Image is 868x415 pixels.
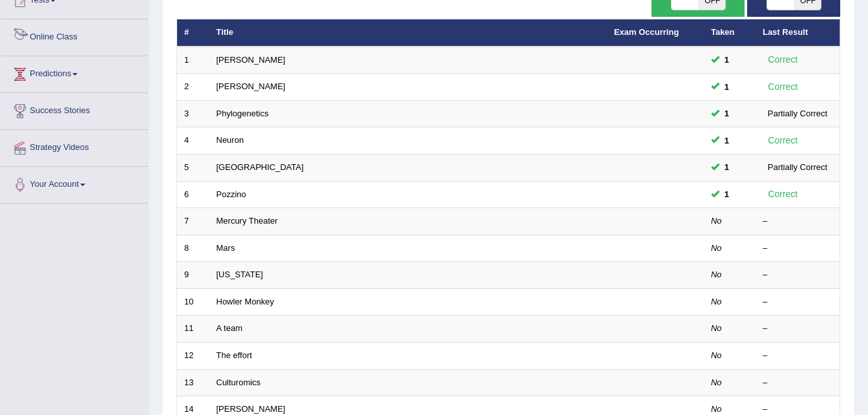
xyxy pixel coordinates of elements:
div: – [763,323,832,335]
td: 11 [177,315,209,343]
a: Phylogenetics [217,109,269,118]
a: [GEOGRAPHIC_DATA] [217,162,304,172]
div: – [763,350,832,362]
div: – [763,215,832,228]
a: Mercury Theater [217,216,278,226]
td: 8 [177,235,209,262]
th: # [177,19,209,47]
a: Your Account [1,167,148,199]
a: [PERSON_NAME] [217,81,286,91]
a: [US_STATE] [217,270,263,279]
td: 6 [177,181,209,208]
span: You can still take this question [719,187,734,201]
td: 9 [177,262,209,289]
div: Correct [763,52,803,67]
td: 7 [177,208,209,235]
a: Exam Occurring [614,27,679,37]
div: Correct [763,187,803,202]
div: – [763,377,832,389]
em: No [711,378,722,387]
em: No [711,404,722,414]
a: Predictions [1,56,148,89]
em: No [711,243,722,253]
a: Online Class [1,19,148,52]
em: No [711,297,722,306]
div: Correct [763,133,803,148]
span: You can still take this question [719,80,734,94]
a: [PERSON_NAME] [217,404,286,414]
td: 3 [177,100,209,127]
a: Strategy Videos [1,130,148,162]
em: No [711,270,722,279]
td: 4 [177,127,209,154]
a: Mars [217,243,235,253]
a: Culturomics [217,378,261,387]
a: [PERSON_NAME] [217,55,286,65]
em: No [711,350,722,360]
div: – [763,269,832,281]
a: The effort [217,350,252,360]
div: – [763,242,832,255]
a: Pozzino [217,189,246,199]
em: No [711,216,722,226]
td: 12 [177,342,209,369]
a: A team [217,323,242,333]
div: Partially Correct [763,160,832,174]
td: 10 [177,288,209,315]
span: You can still take this question [719,134,734,147]
em: No [711,323,722,333]
span: You can still take this question [719,160,734,174]
span: You can still take this question [719,53,734,67]
td: 5 [177,154,209,182]
span: You can still take this question [719,107,734,120]
a: Success Stories [1,93,148,125]
th: Title [209,19,607,47]
a: Neuron [217,135,244,145]
td: 13 [177,369,209,396]
th: Taken [704,19,756,47]
div: – [763,296,832,308]
td: 2 [177,74,209,101]
td: 1 [177,47,209,74]
th: Last Result [756,19,840,47]
div: Correct [763,80,803,94]
div: Partially Correct [763,107,832,120]
a: Howler Monkey [217,297,275,306]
